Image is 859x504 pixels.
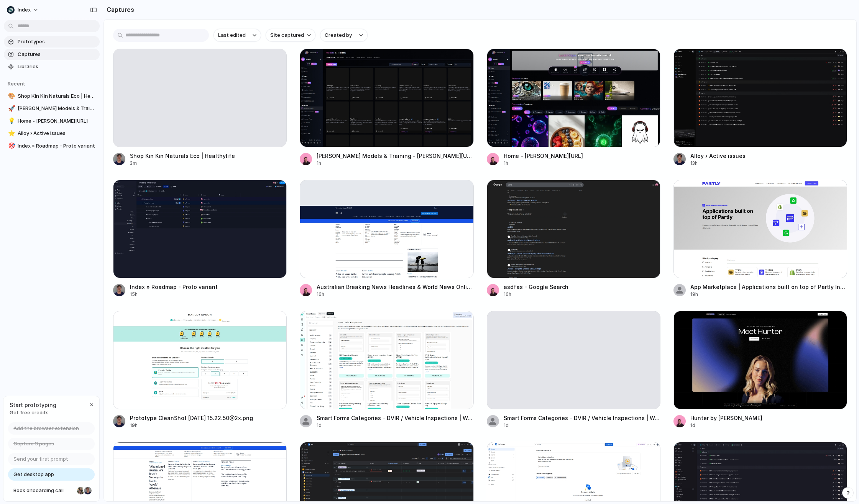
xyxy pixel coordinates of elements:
div: 3m [130,160,235,167]
div: Home - [PERSON_NAME][URL] [504,152,583,160]
div: Nicole Kubica [76,486,85,495]
button: ⭐ [7,130,15,137]
div: 1h [317,160,473,167]
div: 💡 [8,117,13,125]
div: Shop Kin Kin Naturals Eco | Healthylife [130,152,235,160]
span: Last edited [218,31,246,39]
div: 🎯 [8,141,13,150]
div: Christian Iacullo [83,486,92,495]
span: Captures [18,51,97,58]
a: 🎨Shop Kin Kin Naturals Eco | Healthylife [4,90,100,102]
div: 1d [504,422,660,429]
div: 🚀 [8,104,13,113]
a: Book onboarding call [8,484,95,497]
a: 💡Home - [PERSON_NAME][URL] [4,115,100,127]
span: Get desktop app [13,471,54,478]
div: [PERSON_NAME] Models & Training - [PERSON_NAME][URL] [317,152,473,160]
span: Get free credits [10,409,56,417]
button: 🎯 [7,142,15,150]
span: Capture 3 pages [13,440,54,448]
span: Libraries [18,63,97,71]
div: 🎨 [8,92,13,100]
span: Start prototyping [10,401,56,409]
div: ⭐ [8,129,13,138]
a: 🚀[PERSON_NAME] Models & Training - [PERSON_NAME][URL] [4,103,100,114]
span: Site captured [270,31,304,39]
a: ⭐Alloy › Active issues [4,128,100,139]
div: 1d [690,422,762,429]
div: 16h [317,291,473,298]
div: Prototype CleanShot [DATE] 15.22.50@2x.png [130,414,253,422]
button: 🎨 [7,92,15,100]
button: Index [4,4,43,16]
span: Prototypes [18,38,97,46]
button: 💡 [7,117,15,125]
a: 🎯Index » Roadmap - Proto variant [4,140,100,152]
div: App Marketplace | Applications built on top of Partly Infrastructure [690,283,847,291]
div: Australian Breaking News Headlines & World News Online | [DOMAIN_NAME] [317,283,473,291]
button: Site captured [266,29,315,42]
div: Alloy › Active issues [690,152,746,160]
span: Send your first prompt [13,455,68,463]
span: Shop Kin Kin Naturals Eco | Healthylife [18,92,97,100]
span: Index » Roadmap - Proto variant [18,142,97,150]
div: 16h [504,291,568,298]
div: 1h [504,160,583,167]
button: Created by [320,29,368,42]
a: Libraries [4,61,100,72]
div: Smart Forms Categories - DVIR / Vehicle Inspections | Workyard [317,414,473,422]
span: Recent [8,80,25,87]
a: Get desktop app [8,468,95,481]
div: 19h [690,291,847,298]
div: Index » Roadmap - Proto variant [130,283,218,291]
div: Hunter by [PERSON_NAME] [690,414,762,422]
a: Captures [4,49,100,60]
button: 🚀 [7,105,15,112]
span: Book onboarding call [13,487,74,494]
span: Index [18,6,31,14]
div: 13h [690,160,746,167]
h2: Captures [103,5,134,14]
button: Last edited [214,29,261,42]
div: 15h [130,291,218,298]
span: [PERSON_NAME] Models & Training - [PERSON_NAME][URL] [18,105,97,112]
span: Add the browser extension [13,425,79,432]
div: 19h [130,422,253,429]
span: Home - [PERSON_NAME][URL] [18,117,97,125]
span: Alloy › Active issues [18,130,97,137]
div: Smart Forms Categories - DVIR / Vehicle Inspections | Workyard [504,414,660,422]
div: asdfas - Google Search [504,283,568,291]
a: Prototypes [4,36,100,48]
span: Created by [325,31,352,39]
div: 1d [317,422,473,429]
